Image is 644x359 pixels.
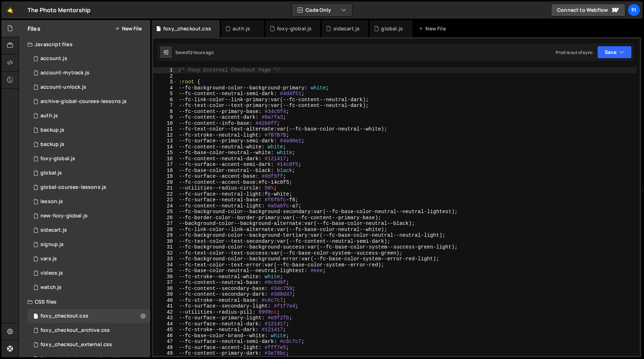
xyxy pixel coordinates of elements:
button: New File [115,26,142,31]
div: 28 [153,227,177,233]
div: 23 [153,197,177,203]
div: 26 [153,215,177,221]
div: 18 [153,168,177,174]
div: new-foxy-global.js [40,213,88,219]
div: 9 [153,114,177,121]
a: 🤙 [1,1,19,19]
div: 47 [153,339,177,345]
div: 15 [153,150,177,156]
div: videos.js [40,270,63,276]
div: sidecart.js [40,227,67,233]
div: CSS files [19,295,150,309]
div: 13533/35472.js [28,195,150,209]
div: 20 [153,179,177,186]
div: watch.js [40,284,62,291]
div: 13533/34220.js [28,51,150,66]
div: 27 [153,221,177,227]
div: 13533/38527.js [28,280,150,295]
div: 46 [153,333,177,339]
div: New File [418,25,448,32]
div: foxy-global.js [277,25,312,32]
div: 48 [153,345,177,351]
a: Pi [628,4,640,16]
div: 33 [153,256,177,262]
div: 7 [153,103,177,109]
div: 35 [153,268,177,274]
div: 43 [153,315,177,321]
div: 12 [153,132,177,138]
div: backup.js [40,127,64,133]
div: 37 [153,280,177,286]
div: 3 [153,79,177,85]
div: 8 [153,109,177,115]
div: 13533/41206.js [28,80,150,94]
div: 13533/42246.js [28,266,150,280]
div: 12 hours ago [188,49,214,55]
div: 4 [153,85,177,91]
div: foxy_checkout.css [163,25,211,32]
button: Code Only [292,4,352,16]
div: global-courses-lessons.js [40,184,106,191]
div: 13533/38978.js [28,252,150,266]
h2: Files [28,25,40,33]
div: 31 [153,244,177,250]
div: 13533/39483.js [28,166,150,180]
div: signup.js [40,241,64,248]
div: 13533/34219.js [28,152,150,166]
div: 6 [153,97,177,103]
div: 13 [153,138,177,144]
div: 10 [153,121,177,127]
div: 49 [153,350,177,356]
div: global.js [381,25,402,32]
div: 44 [153,321,177,327]
div: 13533/35364.js [28,237,150,252]
div: archive-global-courses-lessons.js [40,98,127,105]
div: global.js [40,170,62,176]
div: vars.js [40,256,57,262]
div: foxy_checkout.css [40,313,88,319]
div: 11 [153,126,177,132]
div: 13533/43446.js [28,223,150,237]
div: 19 [153,173,177,179]
div: 5 [153,91,177,97]
div: backup.js [40,141,64,148]
div: 36 [153,274,177,280]
div: 13533/38507.css [28,309,150,323]
div: 1 [153,67,177,73]
div: 29 [153,232,177,238]
div: 2 [153,73,177,79]
div: 40 [153,297,177,304]
div: 13533/38747.css [28,338,150,352]
div: 34 [153,262,177,268]
div: Saved [175,49,214,55]
div: 13533/34034.js [28,109,150,123]
div: 13533/40053.js [28,209,150,223]
div: 21 [153,185,177,191]
div: Javascript files [19,37,150,51]
div: 24 [153,203,177,209]
div: 42 [153,309,177,315]
div: 13533/43968.js [28,94,150,109]
div: 13533/44030.css [28,323,150,338]
div: foxy_checkout_external.css [40,341,112,348]
div: auth.js [40,113,58,119]
a: Connect to Webflow [551,4,625,16]
div: foxy_checkout_archive.css [40,327,110,334]
div: lesson.js [40,198,63,205]
div: 13533/45030.js [28,137,150,152]
div: foxy-global.js [40,156,75,162]
div: 17 [153,162,177,168]
div: 25 [153,209,177,215]
div: account-unlock.js [40,84,86,90]
div: 13533/38628.js [28,66,150,80]
div: account-mytrack.js [40,70,89,76]
div: 13533/45031.js [28,123,150,137]
div: 14 [153,144,177,150]
div: 22 [153,191,177,197]
div: 38 [153,286,177,292]
div: 39 [153,291,177,297]
div: Prod is out of sync [556,49,593,55]
div: 32 [153,250,177,256]
div: 45 [153,327,177,333]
